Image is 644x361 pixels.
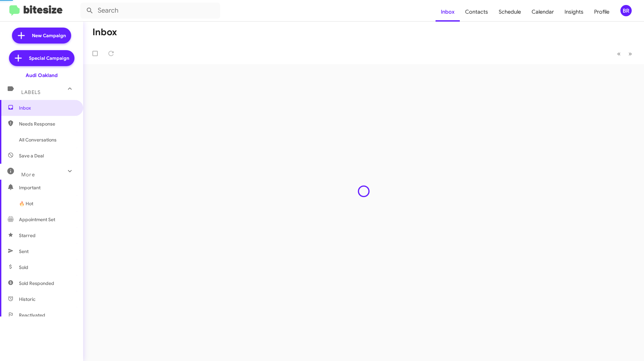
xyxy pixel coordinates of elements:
[436,2,460,22] a: Inbox
[32,32,66,39] span: New Campaign
[628,49,632,58] span: »
[19,232,36,239] span: Starred
[19,216,55,223] span: Appointment Set
[526,2,559,22] a: Calendar
[613,47,636,60] nav: Page navigation example
[12,28,71,44] a: New Campaign
[19,248,29,255] span: Sent
[19,264,28,271] span: Sold
[624,47,636,60] button: Next
[29,55,69,61] span: Special Campaign
[620,5,632,16] div: BR
[19,200,33,207] span: 🔥 Hot
[589,2,615,22] a: Profile
[615,5,637,16] button: BR
[9,50,74,66] a: Special Campaign
[19,184,75,191] span: Important
[19,152,44,159] span: Save a Deal
[26,72,58,79] div: Audi Oakland
[80,3,220,19] input: Search
[21,89,41,95] span: Labels
[19,312,45,318] span: Reactivated
[493,2,526,22] a: Schedule
[613,47,625,60] button: Previous
[460,2,493,22] a: Contacts
[19,280,54,287] span: Sold Responded
[21,172,35,178] span: More
[19,105,75,111] span: Inbox
[559,2,589,22] a: Insights
[19,121,75,127] span: Needs Response
[19,296,36,303] span: Historic
[92,27,117,38] h1: Inbox
[19,136,57,143] span: All Conversations
[617,49,621,58] span: «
